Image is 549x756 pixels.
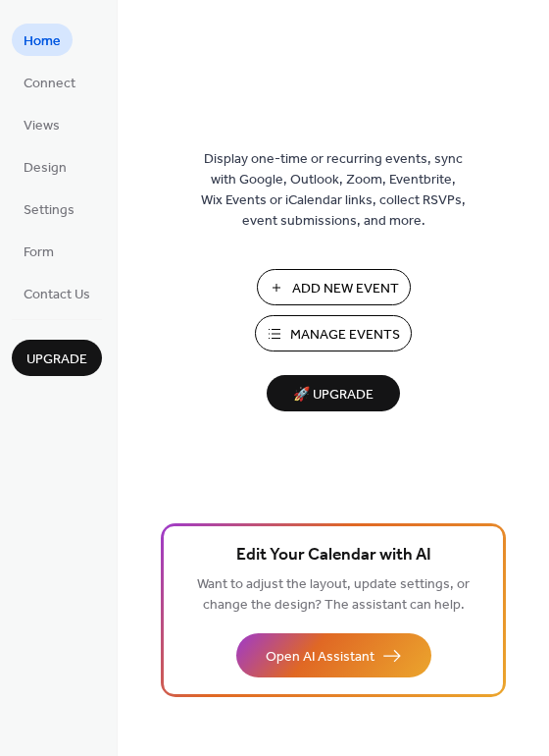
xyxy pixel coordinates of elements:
[24,243,54,263] span: Form
[24,74,75,94] span: Connect
[267,375,400,411] button: 🚀 Upgrade
[201,149,466,232] span: Display one-time or recurring events, sync with Google, Outlook, Zoom, Eventbrite, Wix Events or ...
[255,315,412,351] button: Manage Events
[12,192,86,225] a: Settings
[12,150,78,183] a: Design
[12,277,102,309] a: Contact Us
[24,200,75,221] span: Settings
[292,279,399,299] span: Add New Event
[197,571,470,619] span: Want to adjust the layout, update settings, or change the design? The assistant can help.
[12,235,66,267] a: Form
[24,31,61,52] span: Home
[278,382,388,408] span: 🚀 Upgrade
[12,108,72,140] a: Views
[24,158,67,179] span: Design
[26,350,87,370] span: Upgrade
[290,325,400,346] span: Manage Events
[24,116,60,136] span: Views
[12,340,102,376] button: Upgrade
[236,633,431,677] button: Open AI Assistant
[12,66,87,98] a: Connect
[12,24,73,56] a: Home
[236,542,431,569] span: Edit Your Calendar with AI
[24,285,90,305] span: Contact Us
[257,269,411,305] button: Add New Event
[266,647,374,668] span: Open AI Assistant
